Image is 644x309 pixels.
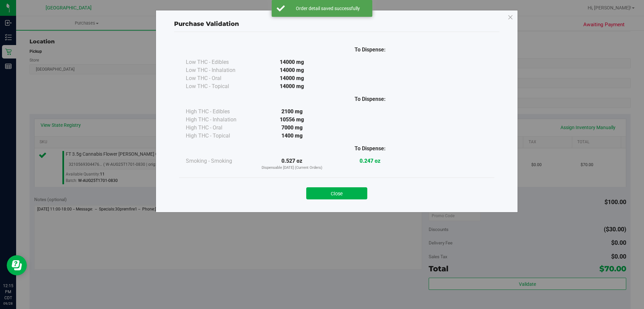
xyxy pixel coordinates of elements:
[186,66,253,74] div: Low THC - Inhalation
[253,74,331,82] div: 14000 mg
[253,82,331,90] div: 14000 mg
[331,95,409,103] div: To Dispense:
[186,124,253,132] div: High THC - Oral
[7,255,27,275] iframe: Resource center
[306,187,367,199] button: Close
[253,157,331,171] div: 0.527 oz
[186,108,253,116] div: High THC - Edibles
[253,116,331,124] div: 10556 mg
[253,58,331,66] div: 14000 mg
[253,108,331,116] div: 2100 mg
[253,165,331,171] p: Dispensable [DATE] (Current Orders)
[186,116,253,124] div: High THC - Inhalation
[186,157,253,165] div: Smoking - Smoking
[186,132,253,140] div: High THC - Topical
[288,5,367,12] div: Order detail saved successfully
[253,66,331,74] div: 14000 mg
[186,82,253,90] div: Low THC - Topical
[186,74,253,82] div: Low THC - Oral
[331,46,409,54] div: To Dispense:
[253,132,331,140] div: 1400 mg
[331,145,409,153] div: To Dispense:
[186,58,253,66] div: Low THC - Edibles
[174,20,239,28] span: Purchase Validation
[360,158,380,164] strong: 0.247 oz
[253,124,331,132] div: 7000 mg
